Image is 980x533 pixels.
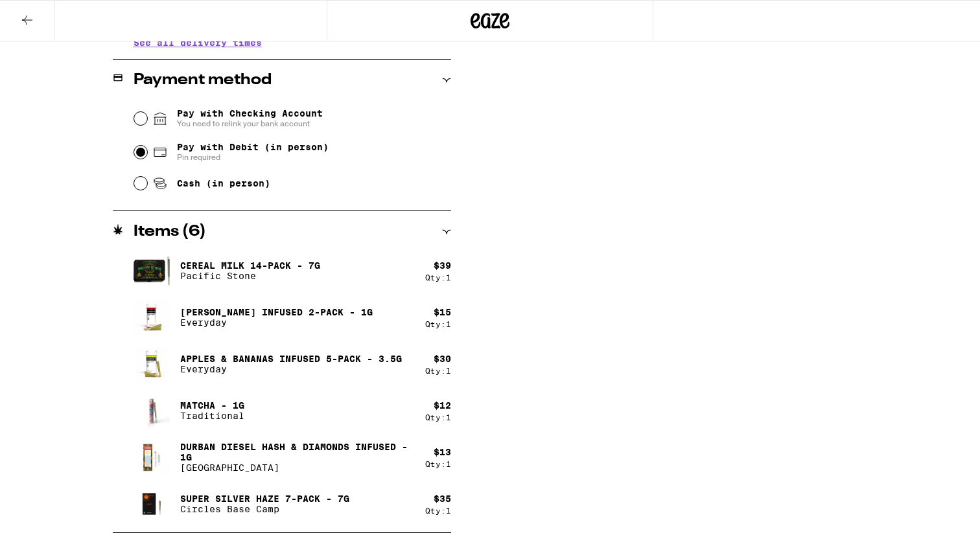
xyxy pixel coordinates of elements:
[134,38,262,47] button: See all delivery times
[434,307,451,317] div: $ 15
[180,260,320,271] p: Cereal Milk 14-Pack - 7g
[177,152,329,163] span: Pin required
[180,271,320,281] p: Pacific Stone
[134,486,170,522] img: Circles Base Camp - Super Silver Haze 7-Pack - 7g
[177,142,329,152] span: Pay with Debit (in person)
[180,400,244,411] p: Matcha - 1g
[425,460,451,468] div: Qty: 1
[434,260,451,271] div: $ 39
[425,273,451,282] div: Qty: 1
[177,108,323,129] span: Pay with Checking Account
[180,462,415,473] p: [GEOGRAPHIC_DATA]
[134,299,170,335] img: Everyday - Jack Herer Infused 2-Pack - 1g
[180,442,415,462] p: Durban Diesel Hash & Diamonds Infused - 1g
[425,413,451,422] div: Qty: 1
[434,493,451,504] div: $ 35
[134,73,272,88] h2: Payment method
[180,411,244,421] p: Traditional
[425,367,451,375] div: Qty: 1
[180,493,349,504] p: Super Silver Haze 7-Pack - 7g
[177,119,323,129] span: You need to relink your bank account
[134,253,170,289] img: Pacific Stone - Cereal Milk 14-Pack - 7g
[180,364,402,374] p: Everyday
[434,400,451,411] div: $ 12
[134,392,170,429] img: Traditional - Matcha - 1g
[134,224,206,240] h2: Items ( 6 )
[425,320,451,328] div: Qty: 1
[434,447,451,457] div: $ 13
[425,506,451,515] div: Qty: 1
[134,346,170,382] img: Everyday - Apples & Bananas Infused 5-Pack - 3.5g
[134,439,170,475] img: Stone Road - Durban Diesel Hash & Diamonds Infused - 1g
[180,307,373,317] p: [PERSON_NAME] Infused 2-Pack - 1g
[180,317,373,328] p: Everyday
[177,178,270,188] span: Cash (in person)
[434,354,451,364] div: $ 30
[180,354,402,364] p: Apples & Bananas Infused 5-Pack - 3.5g
[180,504,349,514] p: Circles Base Camp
